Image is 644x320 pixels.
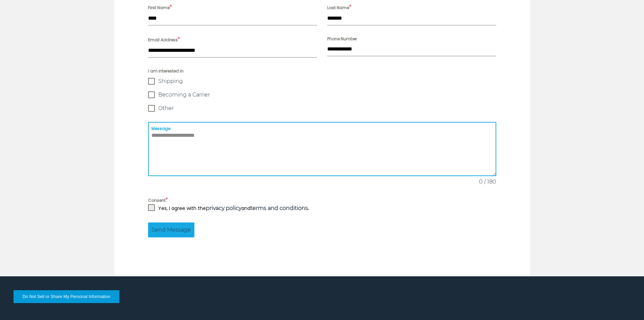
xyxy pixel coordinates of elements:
[158,78,183,85] span: Shipping
[158,204,309,212] p: Yes, I agree with the and
[148,68,496,74] span: I am interested in
[148,196,496,204] label: Consent
[206,205,241,211] a: privacy policy
[148,222,194,237] button: Send Message
[251,205,309,212] strong: .
[148,78,496,85] label: Shipping
[148,105,496,112] label: Other
[158,91,210,98] span: Becoming a Carrier
[158,105,174,112] span: Other
[14,290,119,303] button: Do Not Sell or Share My Personal Information
[151,226,191,234] span: Send Message
[148,91,496,98] label: Becoming a Carrier
[251,205,308,211] a: terms and conditions
[479,178,496,186] span: 0 / 180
